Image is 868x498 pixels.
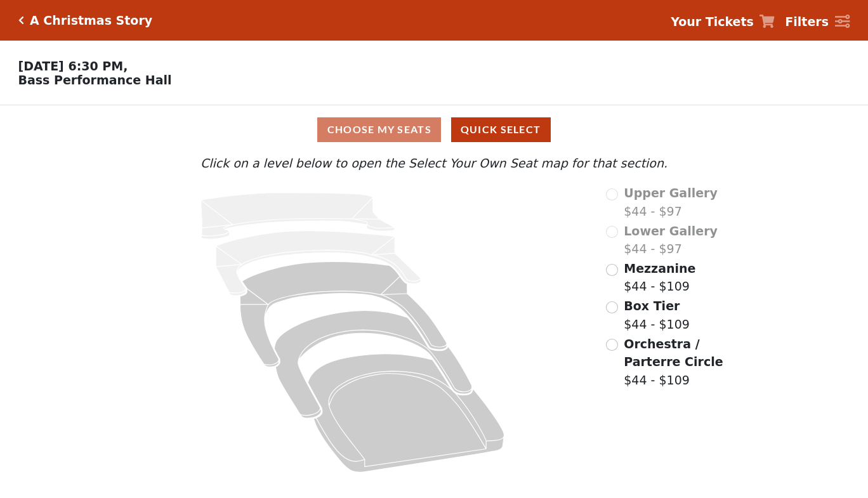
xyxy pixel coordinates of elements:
[18,16,24,25] a: Click here to go back to filters
[671,15,754,29] strong: Your Tickets
[624,299,680,313] span: Box Tier
[624,184,718,220] label: $44 - $97
[624,337,723,369] span: Orchestra / Parterre Circle
[30,13,152,28] h5: A Christmas Story
[785,13,850,31] a: Filters
[117,154,751,173] p: Click on a level below to open the Select Your Own Seat map for that section.
[308,354,504,473] path: Orchestra / Parterre Circle - Seats Available: 205
[671,13,775,31] a: Your Tickets
[624,259,695,296] label: $44 - $109
[624,261,695,275] span: Mezzanine
[451,117,551,142] button: Quick Select
[624,222,718,258] label: $44 - $97
[624,186,718,200] span: Upper Gallery
[624,224,718,238] span: Lower Gallery
[624,335,751,390] label: $44 - $109
[624,297,690,333] label: $44 - $109
[785,15,829,29] strong: Filters
[216,231,421,296] path: Lower Gallery - Seats Available: 0
[201,193,395,239] path: Upper Gallery - Seats Available: 0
